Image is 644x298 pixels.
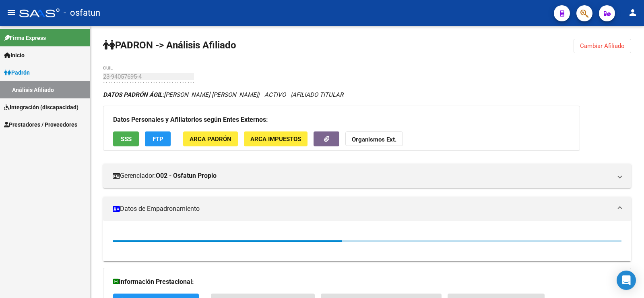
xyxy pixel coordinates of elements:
[250,135,301,143] span: ARCA Impuestos
[628,8,638,17] mat-icon: person
[352,136,396,143] strong: Organismos Ext.
[113,114,570,125] h3: Datos Personales y Afiliatorios según Entes Externos:
[103,91,164,98] strong: DATOS PADRÓN ÁGIL:
[113,204,612,213] mat-panel-title: Datos de Empadronamiento
[103,91,258,98] span: [PERSON_NAME] [PERSON_NAME]
[4,33,46,42] span: Firma Express
[113,131,139,146] button: SSS
[103,164,631,188] mat-expansion-panel-header: Gerenciador:O02 - Osfatun Propio
[64,4,100,22] span: - osfatun
[156,171,217,180] strong: O02 - Osfatun Propio
[103,40,236,51] strong: PADRON -> Análisis Afiliado
[103,91,343,98] i: | ACTIVO |
[103,221,631,261] div: Datos de Empadronamiento
[113,276,621,288] h3: Información Prestacional:
[103,197,631,221] mat-expansion-panel-header: Datos de Empadronamiento
[345,131,403,146] button: Organismos Ext.
[617,271,636,290] div: Open Intercom Messenger
[113,171,612,180] mat-panel-title: Gerenciador:
[244,131,308,146] button: ARCA Impuestos
[153,135,163,143] span: FTP
[190,135,231,143] span: ARCA Padrón
[4,120,77,129] span: Prestadores / Proveedores
[580,42,625,50] span: Cambiar Afiliado
[6,8,16,17] mat-icon: menu
[4,51,25,60] span: Inicio
[121,135,132,143] span: SSS
[183,131,238,146] button: ARCA Padrón
[4,68,30,77] span: Padrón
[145,131,171,146] button: FTP
[574,39,631,53] button: Cambiar Afiliado
[292,91,343,98] span: AFILIADO TITULAR
[4,103,78,112] span: Integración (discapacidad)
